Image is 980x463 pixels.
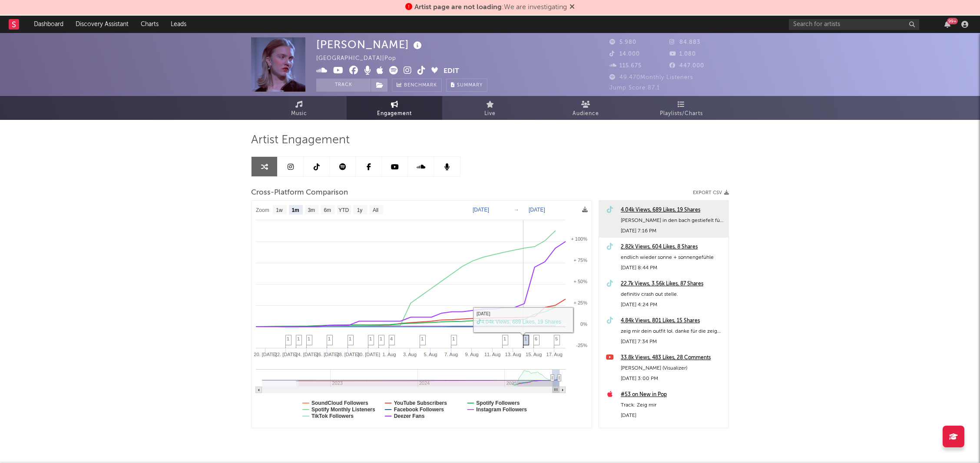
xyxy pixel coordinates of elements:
span: 14.000 [609,51,640,57]
a: 22.7k Views, 3.56k Likes, 87 Shares [621,279,724,289]
text: YouTube Subscribers [394,400,447,406]
span: Live [484,109,496,119]
span: 1 [349,336,351,341]
text: 1w [276,207,283,213]
span: Playlists/Charts [660,109,703,119]
text: Spotify Monthly Listeners [311,407,375,413]
text: 22. [DATE] [275,352,298,357]
span: 447.000 [669,63,704,69]
text: + 50% [574,279,588,284]
button: Summary [446,79,487,92]
a: Charts [135,16,165,33]
div: Track: Zeig mir [621,400,724,410]
span: 1 [524,336,527,341]
text: → [514,207,519,213]
input: Search for artists [789,19,919,30]
text: 13. Aug [505,352,521,357]
div: definitiv crash out stelle. [621,289,724,300]
a: Live [442,96,538,120]
span: 1 [369,336,372,341]
span: Artist page are not loading [414,4,502,11]
text: 20. [DATE] [254,352,277,357]
text: + 100% [571,236,587,241]
div: [DATE] 7:34 PM [621,337,724,347]
text: 26. [DATE] [316,352,339,357]
a: Dashboard [28,16,70,33]
a: Playlists/Charts [633,96,729,120]
span: 84.883 [669,40,700,45]
div: [DATE] 7:16 PM [621,226,724,236]
div: [DATE] 8:44 PM [621,263,724,273]
a: 4.84k Views, 801 Likes, 15 Shares [621,316,724,326]
text: SoundCloud Followers [311,400,368,406]
span: 49.470 Monthly Listeners [609,75,693,80]
span: 1.080 [669,51,696,57]
div: [DATE] 3:00 PM [621,374,724,384]
text: 7. Aug [444,352,458,357]
text: Zoom [256,207,269,213]
text: + 25% [574,300,588,305]
text: 1m [291,207,299,213]
text: YTD [338,207,349,213]
a: #53 on New in Pop [621,390,724,400]
span: Engagement [377,109,412,119]
a: Benchmark [392,79,442,92]
text: 11. Aug [484,352,500,357]
text: 28. [DATE] [336,352,359,357]
span: 1 [308,336,310,341]
div: [GEOGRAPHIC_DATA] | Pop [316,53,406,64]
span: 6 [535,336,537,341]
text: Instagram Followers [476,407,527,413]
span: Summary [457,83,483,88]
div: [DATE] 4:24 PM [621,300,724,310]
a: Engagement [347,96,442,120]
span: 1 [380,336,382,341]
span: 1 [421,336,424,341]
span: 4 [390,336,393,341]
span: 5 [555,336,558,341]
a: Discovery Assistant [70,16,135,33]
div: 2.82k Views, 604 Likes, 8 Shares [621,242,724,252]
span: Artist Engagement [251,135,350,146]
text: Spotify Followers [476,400,520,406]
div: 99 + [947,18,958,24]
text: 9. Aug [465,352,479,357]
text: 17. Aug [546,352,563,357]
a: 33.8k Views, 483 Likes, 28 Comments [621,353,724,363]
text: Facebook Followers [394,407,444,413]
a: 4.04k Views, 689 Likes, 19 Shares [621,205,724,215]
text: -25% [576,343,587,348]
span: : We are investigating [414,4,567,11]
text: 0% [580,321,587,327]
span: Music [291,109,307,119]
span: 1 [328,336,331,341]
text: 5. Aug [424,352,437,357]
div: zeig mir dein outfit lol. danke für die zeig mir-liebe <33 #newmusic #wuhluhwuh [621,326,724,337]
span: 1 [452,336,455,341]
span: 115.675 [609,63,642,69]
text: + 75% [574,258,588,263]
text: TikTok Followers [311,413,354,419]
button: Track [316,79,371,92]
a: Audience [538,96,633,120]
text: 1. Aug [382,352,396,357]
a: Music [251,96,347,120]
text: 3m [308,207,315,213]
div: [PERSON_NAME] in den bach gestiefelt für das neue lied 🤠 [621,215,724,226]
text: 30. [DATE] [357,352,380,357]
div: [PERSON_NAME] (Visualizer) [621,363,724,374]
span: Cross-Platform Comparison [251,188,348,198]
span: Jump Score: 87.1 [609,85,660,91]
div: [PERSON_NAME] [316,37,424,52]
text: [DATE] [473,207,489,213]
text: 1y [357,207,363,213]
div: #91 on New Music Daily [621,427,724,437]
span: 1 [287,336,289,341]
text: Deezer Fans [394,413,425,419]
button: 99+ [944,21,950,28]
text: 15. Aug [526,352,542,357]
div: endlich wieder sonne + sonnengefühle [621,252,724,263]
